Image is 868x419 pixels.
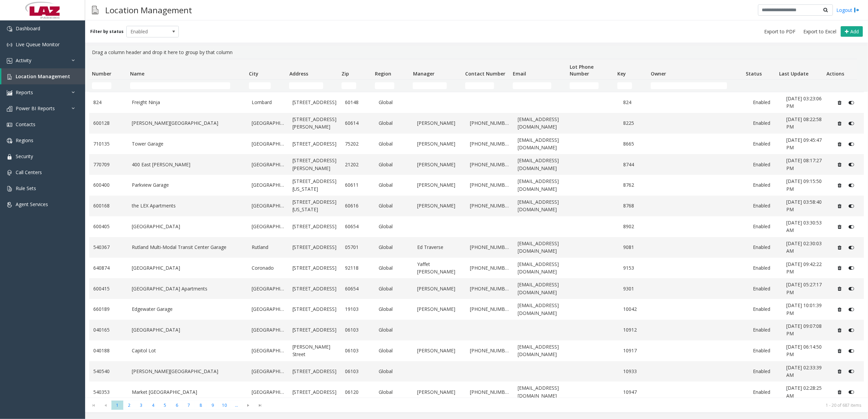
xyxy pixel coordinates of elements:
[470,305,510,313] a: [PHONE_NUMBER]
[7,42,12,48] img: 'icon'
[845,263,858,273] button: Disable
[16,73,70,80] span: Location Management
[518,198,567,214] a: [EMAIL_ADDRESS][DOMAIN_NAME]
[345,347,371,354] a: 06103
[379,347,409,354] a: Global
[417,305,462,313] a: [PERSON_NAME]
[130,82,231,89] input: Name Filter
[293,198,337,214] a: [STREET_ADDRESS][US_STATE]
[845,201,858,212] button: Disable
[293,326,337,334] a: [STREET_ADDRESS]
[379,388,409,396] a: Global
[624,388,649,396] a: 10947
[845,387,858,398] button: Disable
[132,244,243,251] a: Rutland Multi-Modal Transit Center Garage
[242,401,254,410] span: Go to the next page
[753,368,778,375] a: Enabled
[413,82,446,89] input: Manager Filter
[470,140,510,148] a: [PHONE_NUMBER]
[845,118,858,129] button: Disable
[470,119,510,127] a: [PHONE_NUMBER]
[624,223,649,230] a: 8902
[132,223,243,230] a: [GEOGRAPHIC_DATA]
[617,70,626,77] span: Key
[845,159,858,170] button: Disable
[845,97,858,108] button: Disable
[379,119,409,127] a: Global
[834,180,845,191] button: Delete
[1,68,85,84] a: Location Management
[518,136,567,152] a: [EMAIL_ADDRESS][DOMAIN_NAME]
[183,401,195,410] span: Page 7
[246,80,287,92] td: City Filter
[93,285,124,292] a: 600415
[570,64,594,77] span: Lot Phone Number
[93,99,124,106] a: 824
[786,157,822,171] span: [DATE] 08:17:27 PM
[93,181,124,189] a: 600400
[379,326,409,334] a: Global
[518,240,567,255] a: [EMAIL_ADDRESS][DOMAIN_NAME]
[132,305,243,313] a: Edgewater Garage
[7,170,12,175] img: 'icon'
[16,121,35,128] span: Contacts
[786,302,826,317] a: [DATE] 10:01:39 PM
[345,264,371,272] a: 92118
[786,281,822,295] span: [DATE] 05:27:17 PM
[413,70,435,77] span: Manager
[379,202,409,209] a: Global
[102,2,195,18] h3: Location Management
[345,368,371,375] a: 06103
[834,304,845,315] button: Delete
[293,368,337,375] a: [STREET_ADDRESS]
[845,138,858,149] button: Disable
[372,80,410,92] td: Region Filter
[252,285,284,292] a: [GEOGRAPHIC_DATA]
[293,343,337,358] a: [PERSON_NAME] Street
[379,140,409,148] a: Global
[195,401,207,410] span: Page 8
[786,343,826,358] a: [DATE] 06:14:50 PM
[470,181,510,189] a: [PHONE_NUMBER]
[293,157,337,172] a: [STREET_ADDRESS][PERSON_NAME]
[465,70,505,77] span: Contact Number
[570,82,599,89] input: Lot Phone Number Filter
[293,99,337,106] a: [STREET_ADDRESS]
[252,244,284,251] a: Rutland
[252,264,284,272] a: Coronado
[7,90,12,96] img: 'icon'
[135,401,147,410] span: Page 3
[254,401,266,410] span: Go to the last page
[743,59,776,80] th: Status
[518,281,567,296] a: [EMAIL_ADDRESS][DOMAIN_NAME]
[834,325,845,336] button: Delete
[753,326,778,334] a: Enabled
[132,368,243,375] a: [PERSON_NAME][GEOGRAPHIC_DATA]
[786,95,822,109] span: [DATE] 03:23:06 PM
[16,89,33,96] span: Reports
[249,70,258,77] span: City
[753,202,778,209] a: Enabled
[834,387,845,398] button: Delete
[786,240,822,254] span: [DATE] 02:30:03 AM
[147,401,159,410] span: Page 4
[518,384,567,400] a: [EMAIL_ADDRESS][DOMAIN_NAME]
[7,186,12,191] img: 'icon'
[289,82,323,89] input: Address Filter
[93,223,124,230] a: 600405
[854,6,859,14] img: logout
[132,161,243,168] a: 400 East [PERSON_NAME]
[753,285,778,292] a: Enabled
[624,326,649,334] a: 10912
[786,261,826,276] a: [DATE] 09:42:22 PM
[293,140,337,148] a: [STREET_ADDRESS]
[7,106,12,112] img: 'icon'
[339,80,372,92] td: Zip Filter
[252,99,284,106] a: Lombard
[786,199,822,213] span: [DATE] 03:58:40 PM
[786,240,826,255] a: [DATE] 02:30:03 AM
[379,223,409,230] a: Global
[417,261,462,276] a: Yaffet [PERSON_NAME]
[417,202,462,209] a: [PERSON_NAME]
[845,242,858,253] button: Disable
